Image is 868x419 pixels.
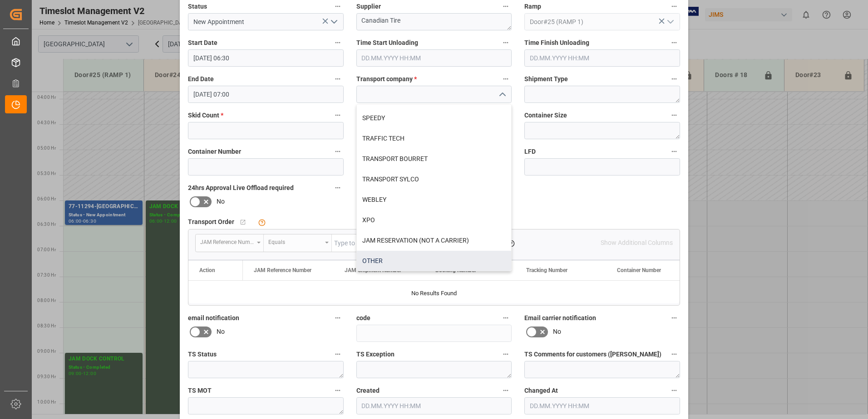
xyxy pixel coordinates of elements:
span: code [356,313,370,323]
span: Status [188,2,207,11]
button: TS Exception [500,348,512,360]
span: Transport Order [188,217,234,227]
div: Equals [268,236,322,246]
span: Ramp [524,2,541,11]
button: code [500,312,512,324]
span: Container Number [188,147,241,156]
button: TS Comments for customers ([PERSON_NAME]) [668,348,680,360]
span: Skid Count [188,111,223,120]
button: Shipment Type [668,73,680,85]
div: TRAFFIC TECH [357,128,512,149]
span: Time Start Unloading [356,38,418,48]
button: 24hrs Approval Live Offload required [332,182,344,194]
span: Shipment Type [524,74,568,84]
span: Email carrier notification [524,313,596,323]
button: open menu [196,234,264,252]
input: DD.MM.YYYY HH:MM [188,49,344,67]
input: DD.MM.YYYY HH:MM [356,397,512,414]
div: WEBLEY [357,190,512,210]
span: LFD [524,147,536,156]
button: Transport company * [500,73,512,85]
div: SPEEDY [357,108,512,128]
span: No [553,327,561,336]
span: Start Date [188,38,217,48]
span: Container Number [617,267,661,273]
button: End Date [332,73,344,85]
button: Created [500,385,512,396]
span: No [217,327,225,336]
button: Container Number [332,146,344,157]
button: Email carrier notification [668,312,680,324]
button: open menu [663,15,676,29]
input: Type to search/select [188,13,344,30]
span: JAM Reference Number [254,267,311,273]
span: Changed At [524,386,558,395]
span: email notification [188,313,239,323]
button: Ramp [668,0,680,12]
span: No [217,197,225,206]
span: Supplier [356,2,381,11]
div: TRANSPORT BOURRET [357,149,512,169]
div: TRANSPORT SYLCO [357,169,512,190]
div: OTHER [357,251,512,271]
button: LFD [668,146,680,157]
div: JAM RESERVATION (NOT A CARRIER) [357,230,512,251]
span: TS Status [188,350,217,359]
input: Type to search/select [524,13,680,30]
textarea: Canadian Tire [356,13,512,30]
button: Changed At [668,385,680,396]
button: Time Finish Unloading [668,37,680,49]
button: open menu [326,15,340,29]
div: XPO [357,210,512,230]
span: Created [356,386,380,395]
span: Container Size [524,111,567,120]
span: Tracking Number [526,267,567,273]
button: email notification [332,312,344,324]
span: TS Comments for customers ([PERSON_NAME]) [524,350,661,359]
button: Start Date [332,37,344,49]
button: close menu [495,88,508,102]
input: DD.MM.YYYY HH:MM [524,49,680,67]
span: TS Exception [356,350,395,359]
button: Skid Count * [332,109,344,121]
div: Action [199,267,215,273]
div: JAM Reference Number [200,236,254,246]
span: JAM Shipment Number [345,267,401,273]
button: Container Size [668,109,680,121]
button: Supplier [500,0,512,12]
input: DD.MM.YYYY HH:MM [356,49,512,67]
button: TS MOT [332,385,344,396]
span: TS MOT [188,386,212,395]
button: Status [332,0,344,12]
button: open menu [264,234,332,252]
input: Type to search [332,234,499,252]
span: 24hrs Approval Live Offload required [188,183,294,193]
span: Transport company [356,74,417,84]
button: TS Status [332,348,344,360]
button: Time Start Unloading [500,37,512,49]
input: DD.MM.YYYY HH:MM [188,86,344,103]
span: End Date [188,74,214,84]
span: Time Finish Unloading [524,38,589,48]
input: DD.MM.YYYY HH:MM [524,397,680,414]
